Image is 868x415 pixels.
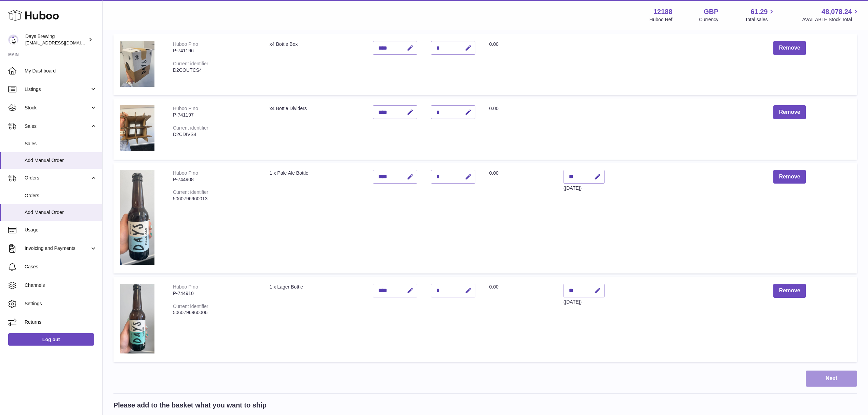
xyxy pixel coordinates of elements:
[773,284,805,298] button: Remove
[564,185,605,191] div: ([DATE])
[173,106,198,111] div: Huboo P no
[173,125,208,131] div: Current identifier
[489,41,498,47] span: 0.00
[25,209,97,216] span: Add Manual Order
[25,105,90,111] span: Stock
[773,105,805,119] button: Remove
[822,7,852,16] span: 48,078.24
[806,371,857,387] button: Next
[25,157,97,164] span: Add Manual Order
[8,333,94,346] a: Log out
[173,309,256,316] div: 5060796960006
[173,67,256,73] div: D2COUTCS4
[802,16,860,23] span: AVAILABLE Stock Total
[489,284,498,290] span: 0.00
[120,170,154,265] img: 1 x Pale Ale Bottle
[25,245,90,252] span: Invoicing and Payments
[173,284,198,290] div: Huboo P no
[25,227,97,233] span: Usage
[120,284,154,354] img: 1 x Lager Bottle
[25,264,97,270] span: Cases
[8,35,18,45] img: helena@daysbrewing.com
[802,7,860,23] a: 48,078.24 AVAILABLE Stock Total
[173,176,256,183] div: P-744908
[25,86,90,93] span: Listings
[120,105,154,151] img: x4 Bottle Dividers
[653,7,673,16] strong: 12188
[25,192,97,199] span: Orders
[173,48,256,54] div: P-741196
[564,299,605,305] div: ([DATE])
[750,7,768,16] span: 61.29
[25,140,97,147] span: Sales
[173,304,208,309] div: Current identifier
[173,189,208,195] div: Current identifier
[745,16,775,23] span: Total sales
[173,290,256,297] div: P-744910
[699,16,719,23] div: Currency
[704,7,718,16] strong: GBP
[25,175,90,181] span: Orders
[113,401,267,410] h2: Please add to the basket what you want to ship
[263,163,366,273] td: 1 x Pale Ale Bottle
[25,319,97,325] span: Returns
[173,61,208,66] div: Current identifier
[263,34,366,95] td: x4 Bottle Box
[773,170,805,184] button: Remove
[120,41,154,86] img: x4 Bottle Box
[173,131,256,138] div: D2CDIVS4
[25,123,90,130] span: Sales
[489,170,498,176] span: 0.00
[173,41,198,47] div: Huboo P no
[650,16,673,23] div: Huboo Ref
[173,112,256,118] div: P-741197
[25,33,87,46] div: Days Brewing
[173,196,256,202] div: 5060796960013
[173,170,198,176] div: Huboo P no
[745,7,775,23] a: 61.29 Total sales
[25,282,97,289] span: Channels
[263,98,366,159] td: x4 Bottle Dividers
[25,40,100,45] span: [EMAIL_ADDRESS][DOMAIN_NAME]
[25,300,97,307] span: Settings
[489,106,498,111] span: 0.00
[773,41,805,55] button: Remove
[25,68,97,74] span: My Dashboard
[263,277,366,362] td: 1 x Lager Bottle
